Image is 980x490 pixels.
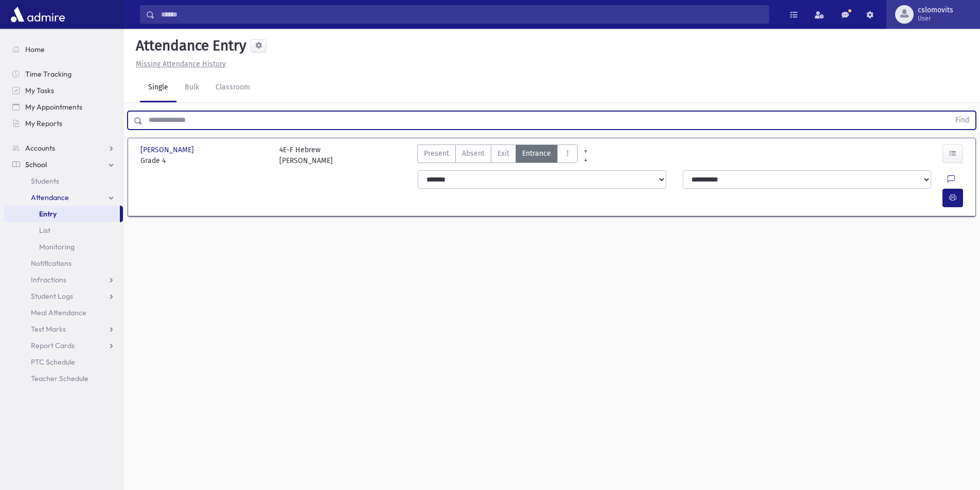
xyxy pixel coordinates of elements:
[522,148,551,159] span: Entrance
[4,82,123,99] a: My Tasks
[207,74,258,102] a: Classroom
[4,115,123,132] a: My Reports
[176,74,207,102] a: Bulk
[4,271,123,288] a: Infractions
[31,374,88,383] span: Teacher Schedule
[132,37,246,55] h5: Attendance Entry
[140,144,196,155] span: [PERSON_NAME]
[279,144,333,166] div: 4E-F Hebrew [PERSON_NAME]
[949,112,975,129] button: Find
[918,6,953,14] span: cslomovits
[4,354,123,370] a: PTC Schedule
[25,86,54,95] span: My Tasks
[4,41,123,58] a: Home
[4,156,123,173] a: School
[39,226,50,235] span: List
[25,69,72,79] span: Time Tracking
[25,102,82,112] span: My Appointments
[424,148,449,159] span: Present
[132,60,226,68] a: Missing Attendance History
[4,189,123,206] a: Attendance
[31,292,73,301] span: Student Logs
[136,60,226,68] u: Missing Attendance History
[4,337,123,354] a: Report Cards
[4,255,123,271] a: Notifications
[4,288,123,304] a: Student Logs
[31,324,66,334] span: Test Marks
[8,4,67,25] img: AdmirePro
[140,74,176,102] a: Single
[4,370,123,387] a: Teacher Schedule
[140,155,269,166] span: Grade 4
[462,148,485,159] span: Absent
[4,239,123,255] a: Monitoring
[4,140,123,156] a: Accounts
[417,144,578,166] div: AttTypes
[25,160,47,169] span: School
[31,176,59,186] span: Students
[39,242,75,251] span: Monitoring
[4,222,123,239] a: List
[4,173,123,189] a: Students
[31,357,75,367] span: PTC Schedule
[4,99,123,115] a: My Appointments
[25,119,62,128] span: My Reports
[497,148,509,159] span: Exit
[25,143,55,153] span: Accounts
[4,304,123,321] a: Meal Attendance
[4,321,123,337] a: Test Marks
[31,193,69,202] span: Attendance
[31,275,66,284] span: Infractions
[31,308,86,317] span: Meal Attendance
[918,14,953,23] span: User
[4,66,123,82] a: Time Tracking
[4,206,120,222] a: Entry
[39,209,57,219] span: Entry
[31,259,72,268] span: Notifications
[155,5,769,24] input: Search
[31,341,75,350] span: Report Cards
[25,45,45,54] span: Home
